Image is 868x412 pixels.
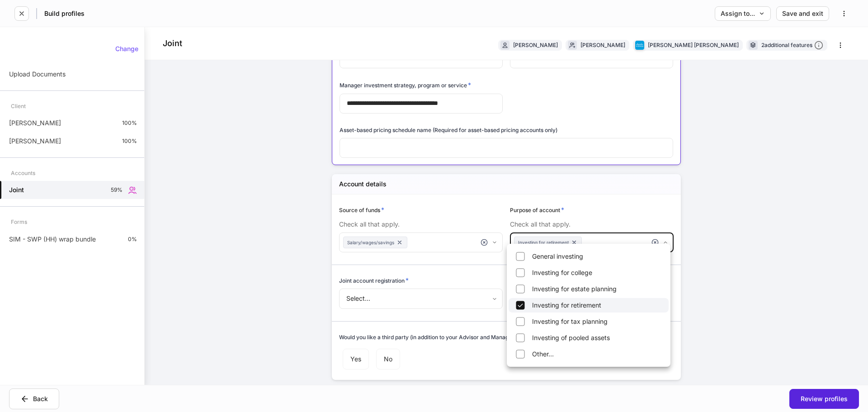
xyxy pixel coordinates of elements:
li: Investing for college [509,265,669,280]
li: General investing [509,249,669,264]
li: Investing for retirement [509,298,669,313]
li: Investing for tax planning [509,314,669,329]
li: Investing for estate planning [509,282,669,296]
li: Investing of pooled assets [509,331,669,345]
li: Other... [509,347,669,361]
